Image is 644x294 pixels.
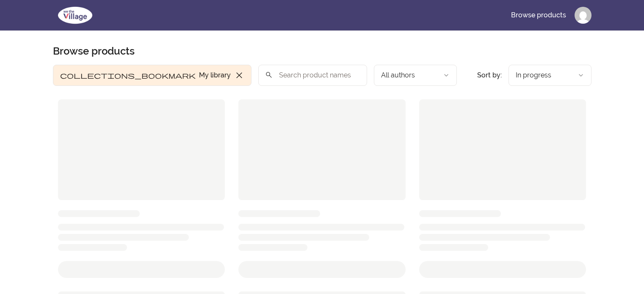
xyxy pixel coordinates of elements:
span: close [234,70,244,80]
button: Product sort options [509,65,591,86]
input: Search product names [258,65,367,86]
span: Sort by: [477,71,502,79]
button: Filter by My library [53,65,252,86]
h1: Browse products [53,44,135,58]
span: search [265,69,273,81]
a: Browse products [504,5,573,25]
img: We The Village logo [53,5,97,25]
img: Profile image for Jessica [575,7,591,24]
span: collections_bookmark [60,70,196,80]
nav: Main [504,5,591,25]
button: Filter by author [374,65,457,86]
